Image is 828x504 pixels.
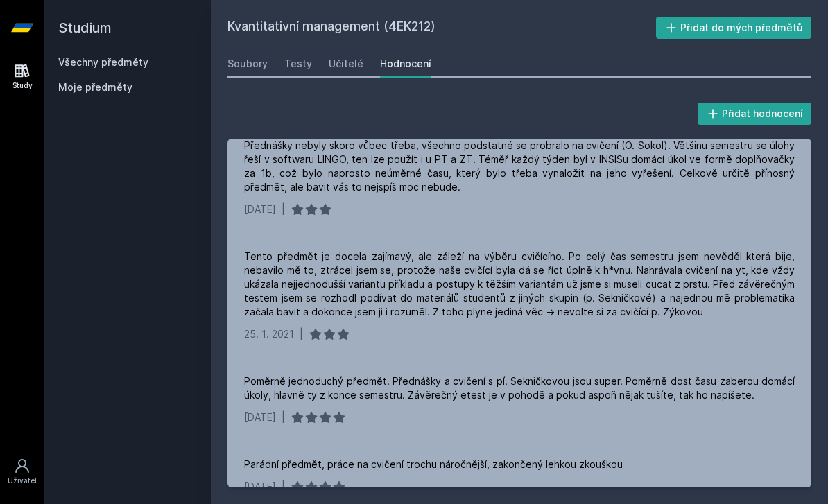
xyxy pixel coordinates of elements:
[244,250,795,319] div: Tento předmět je docela zajímavý, ale záleží na výběru cvičícího. Po celý čas semestru jsem nevěd...
[58,80,132,94] span: Moje předměty
[282,410,285,424] div: |
[656,17,812,39] button: Přidat do mých předmětů
[244,139,795,194] div: Přednášky nebyly skoro vůbec třeba, všechno podstatné se probralo na cvičení (O. Sokol). Většinu ...
[282,480,285,494] div: |
[244,327,294,341] div: 25. 1. 2021
[380,50,431,78] a: Hodnocení
[244,458,623,471] div: Parádní předmět, práce na cvičení trochu náročnější, zakončený lehkou zkouškou
[329,57,363,71] div: Učitelé
[300,327,303,341] div: |
[329,50,363,78] a: Učitelé
[380,57,431,71] div: Hodnocení
[227,17,656,39] h2: Kvantitativní management (4EK212)
[282,202,285,216] div: |
[244,202,276,216] div: [DATE]
[8,476,37,486] div: Uživatel
[58,56,148,68] a: Všechny předměty
[3,55,42,98] a: Study
[244,480,276,494] div: [DATE]
[3,451,42,493] a: Uživatel
[698,103,812,125] button: Přidat hodnocení
[244,410,276,424] div: [DATE]
[227,57,268,71] div: Soubory
[12,80,33,91] div: Study
[244,374,795,402] div: Poměrně jednoduchý předmět. Přednášky a cvičení s pí. Sekničkovou jsou super. Poměrně dost času z...
[284,57,312,71] div: Testy
[227,50,268,78] a: Soubory
[284,50,312,78] a: Testy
